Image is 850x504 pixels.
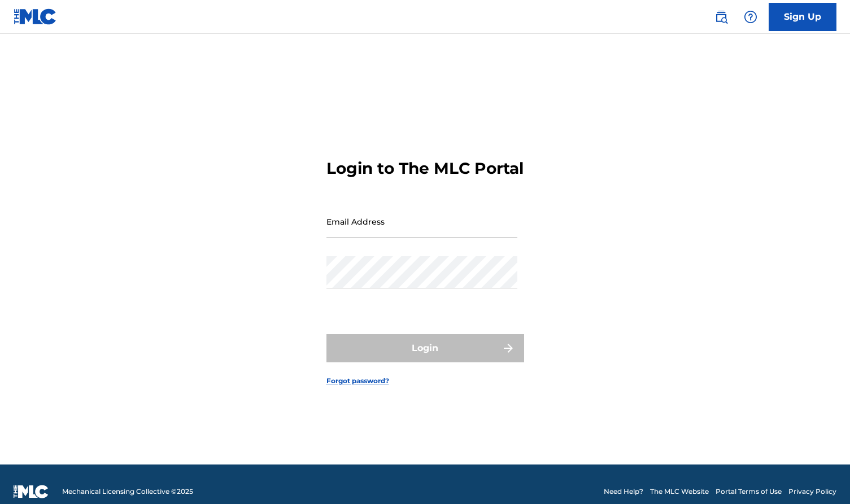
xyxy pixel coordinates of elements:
[62,487,193,497] span: Mechanical Licensing Collective © 2025
[739,6,762,28] div: Help
[716,487,782,497] a: Portal Terms of Use
[14,485,49,498] img: logo
[710,6,733,28] a: Public Search
[769,3,836,31] a: Sign Up
[714,10,728,24] img: search
[326,159,524,178] h3: Login to The MLC Portal
[744,10,757,24] img: help
[604,487,643,497] a: Need Help?
[326,376,389,386] a: Forgot password?
[650,487,709,497] a: The MLC Website
[14,8,57,25] img: MLC Logo
[788,487,836,497] a: Privacy Policy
